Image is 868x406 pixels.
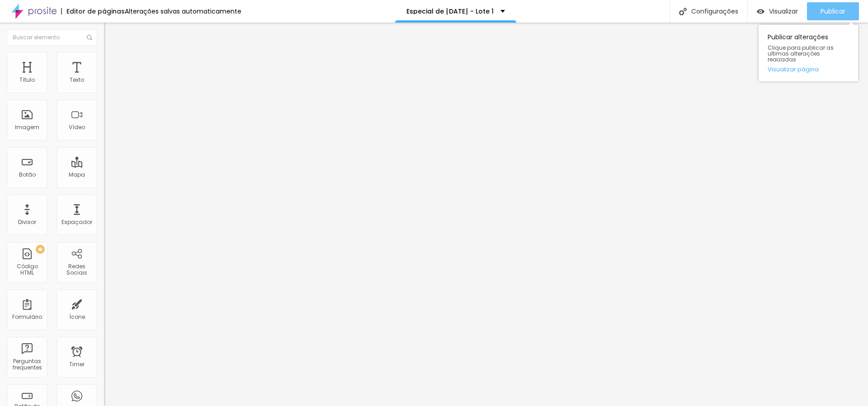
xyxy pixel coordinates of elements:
span: Publicar [821,8,845,15]
div: Texto [70,77,84,83]
div: Mapa [69,172,85,178]
span: Clique para publicar as ultimas alterações reaizadas [768,45,849,63]
div: Alterações salvas automaticamente [125,8,241,14]
input: Buscar elemento [7,29,97,46]
div: Ícone [69,314,85,320]
p: Especial de [DATE] - Lote 1 [406,8,494,14]
div: Redes Sociais [59,263,94,276]
button: Visualizar [748,2,807,20]
div: Perguntas frequentes [9,358,45,371]
div: Espaçador [61,219,92,225]
div: Imagem [15,124,39,131]
div: Formulário [12,314,42,320]
div: Botão [19,172,36,178]
div: Divisor [18,219,36,225]
button: Publicar [807,2,859,20]
img: Icone [679,8,687,15]
div: Código HTML [9,263,45,276]
img: view-1.svg [757,8,764,15]
img: Icone [87,35,92,40]
div: Timer [69,361,85,368]
div: Editor de páginas [61,8,125,14]
div: Publicar alterações [759,25,858,81]
a: Visualizar página [768,66,849,72]
iframe: Editor [104,23,868,406]
div: Título [19,77,35,83]
span: Visualizar [769,8,798,15]
div: Vídeo [69,124,85,131]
